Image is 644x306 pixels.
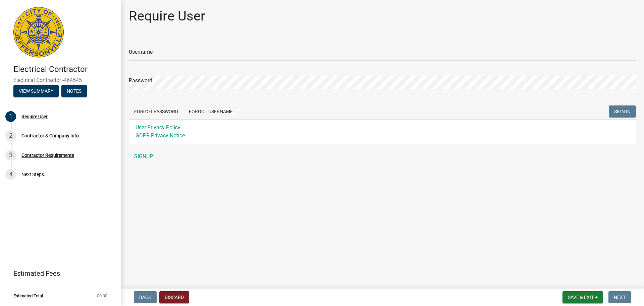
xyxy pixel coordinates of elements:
button: View Summary [13,85,59,97]
div: 2 [5,130,16,141]
a: GDPR Privacy Notice [136,132,185,139]
button: Notes [61,85,87,97]
div: 3 [5,150,16,161]
a: Estimated Fees [5,267,110,280]
button: Back [134,291,157,303]
div: Contractor & Company Info [21,133,79,138]
a: User Privacy Policy [136,124,180,131]
div: Contractor Requirements [21,153,74,158]
button: SIGN IN [609,105,636,118]
span: Back [139,295,151,300]
span: Save & Exit [568,295,594,300]
div: Require User [21,114,48,119]
img: City of Jeffersonville, Indiana [13,7,64,57]
button: Next [608,291,631,303]
span: Electrical Contractor -464545 [13,77,107,83]
div: 1 [5,111,16,122]
a: SIGNUP [129,150,636,163]
wm-modal-confirm: Notes [61,89,87,94]
wm-modal-confirm: Summary [13,89,59,94]
h1: Require User [129,8,205,24]
span: Next [614,295,626,300]
div: 4 [5,169,16,180]
span: $0.00 [97,294,107,298]
h4: Electrical Contractor [13,64,115,74]
button: Forgot Password [129,105,183,118]
button: Forgot Username [183,105,238,118]
button: Save & Exit [562,291,603,303]
button: Discard [159,291,189,303]
span: Estimated Total [13,294,43,298]
span: SIGN IN [614,109,631,114]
